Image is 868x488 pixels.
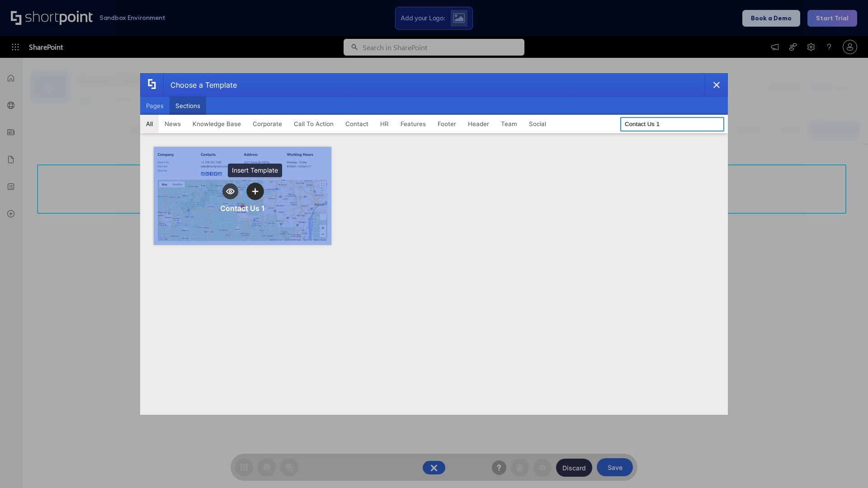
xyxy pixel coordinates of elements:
[523,115,552,133] button: Social
[159,115,187,133] button: News
[432,115,462,133] button: Footer
[340,115,374,133] button: Contact
[374,115,395,133] button: HR
[823,445,868,488] iframe: Chat Widget
[220,204,265,213] div: Contact Us 1
[288,115,340,133] button: Call To Action
[170,97,206,115] button: Sections
[495,115,523,133] button: Team
[140,97,170,115] button: Pages
[620,117,724,131] input: Search
[395,115,432,133] button: Features
[187,115,247,133] button: Knowledge Base
[140,115,159,133] button: All
[462,115,495,133] button: Header
[140,73,728,415] div: template selector
[163,74,237,96] div: Choose a Template
[247,115,288,133] button: Corporate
